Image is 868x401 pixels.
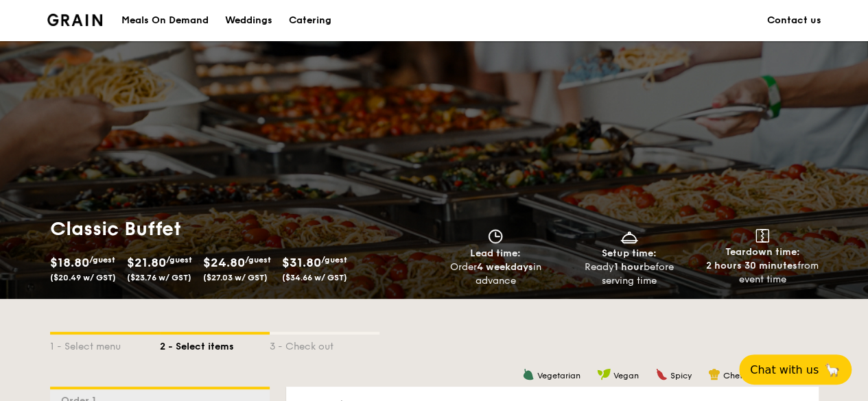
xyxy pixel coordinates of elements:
[567,260,690,288] div: Ready before serving time
[485,229,506,244] img: icon-clock.2db775ea.svg
[706,260,797,271] strong: 2 hours 30 minutes
[470,247,521,259] span: Lead time:
[537,371,580,380] span: Vegetarian
[619,229,640,244] img: icon-dish.430c3a2e.svg
[723,371,819,380] span: Chef's recommendation
[476,261,532,273] strong: 4 weekdays
[160,335,270,354] div: 2 - Select items
[522,368,535,380] img: icon-vegetarian.fe4039eb.svg
[613,371,639,380] span: Vegan
[282,255,321,270] span: $31.80
[166,255,192,265] span: /guest
[739,354,852,385] button: Chat with us🦙
[50,273,116,282] span: ($20.49 w/ GST)
[270,335,379,354] div: 3 - Check out
[50,217,429,241] h1: Classic Buffet
[89,255,115,265] span: /guest
[47,14,103,26] a: Logotype
[670,371,692,380] span: Spicy
[127,255,166,270] span: $21.80
[321,255,347,265] span: /guest
[203,255,245,270] span: $24.80
[602,247,657,259] span: Setup time:
[50,335,160,354] div: 1 - Select menu
[434,260,557,288] div: Order in advance
[47,14,103,26] img: Grain
[755,229,769,243] img: icon-teardown.65201eee.svg
[750,363,819,376] span: Chat with us
[824,362,841,378] span: 🦙
[708,368,720,380] img: icon-chef-hat.a58ddaea.svg
[245,255,271,265] span: /guest
[614,261,644,273] strong: 1 hour
[701,259,824,287] div: from event time
[282,273,347,282] span: ($34.66 w/ GST)
[655,368,668,380] img: icon-spicy.37a8142b.svg
[597,368,611,380] img: icon-vegan.f8ff3823.svg
[725,246,800,258] span: Teardown time:
[127,273,191,282] span: ($23.76 w/ GST)
[203,273,268,282] span: ($27.03 w/ GST)
[50,255,89,270] span: $18.80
